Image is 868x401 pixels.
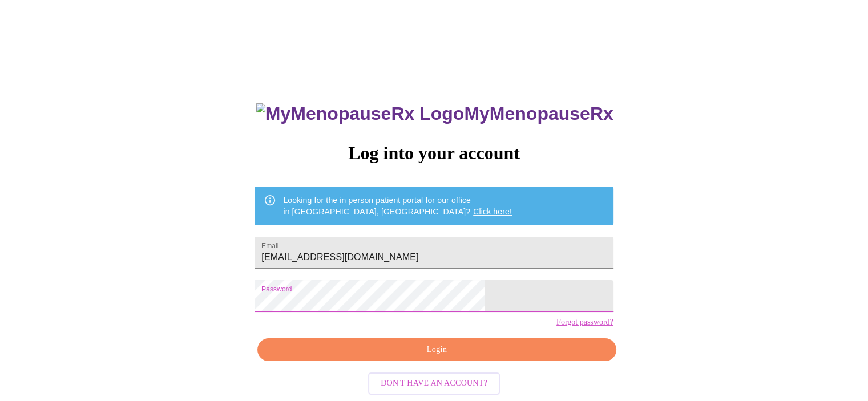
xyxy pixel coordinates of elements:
a: Forgot password? [556,318,613,327]
a: Click here! [473,207,512,216]
h3: MyMenopauseRx [256,103,613,124]
img: MyMenopauseRx Logo [256,103,464,124]
a: Don't have an account? [365,378,503,387]
button: Login [257,338,616,362]
h3: Log into your account [255,143,613,164]
div: Looking for the in person patient portal for our office in [GEOGRAPHIC_DATA], [GEOGRAPHIC_DATA]? [283,190,512,222]
button: Don't have an account? [368,372,500,395]
span: Don't have an account? [381,376,487,391]
span: Login [271,343,603,357]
